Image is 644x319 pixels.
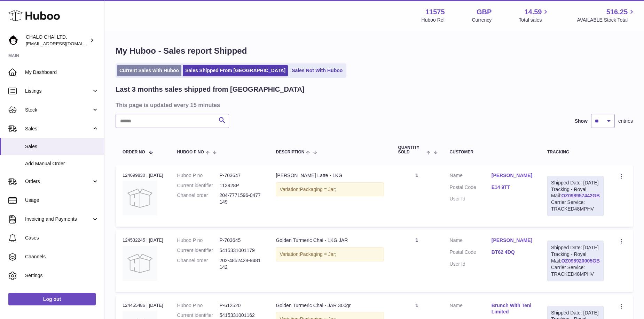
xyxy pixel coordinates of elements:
a: [PERSON_NAME] [492,172,533,179]
dd: 113928P [220,182,262,189]
dt: Channel order [177,192,220,205]
span: Orders [25,178,92,185]
div: 124455486 | [DATE] [123,302,163,309]
span: Listings [25,88,92,94]
span: Packaging = Jar; [300,251,337,257]
dt: Current identifier [177,247,220,254]
a: Brunch With Teni Limited [492,302,533,316]
dd: P-703645 [220,237,262,244]
div: Variation: [276,182,384,197]
span: My Dashboard [25,69,99,76]
dt: Postal Code [450,249,492,257]
a: 516.25 AVAILABLE Stock Total [577,7,636,23]
div: Huboo Ref [422,17,445,23]
a: Sales Shipped From [GEOGRAPHIC_DATA] [183,65,288,76]
dd: 5415331001179 [220,247,262,254]
span: Usage [25,197,99,204]
span: [EMAIL_ADDRESS][DOMAIN_NAME] [26,41,102,46]
dd: P-612520 [220,302,262,309]
div: Customer [450,150,533,154]
span: Total sales [519,17,550,23]
a: BT62 4DQ [492,249,533,256]
h3: This page is updated every 15 minutes [116,101,631,109]
div: Golden Turmeric Chai - 1KG JAR [276,237,384,244]
span: Order No [123,150,145,154]
span: AVAILABLE Stock Total [577,17,636,23]
dt: Huboo P no [177,237,220,244]
span: Description [276,150,304,154]
strong: GBP [477,7,492,17]
span: 516.25 [606,7,628,17]
dt: Name [450,302,492,317]
a: OZ098957442GB [561,193,600,198]
h2: Last 3 months sales shipped from [GEOGRAPHIC_DATA] [116,85,305,94]
img: no-photo.jpg [123,246,157,281]
img: Chalo@chalocompany.com [8,35,19,46]
div: Carrier Service: TRACKED48MPHV [551,264,600,278]
dt: Current identifier [177,312,220,319]
dd: 5415331001162 [220,312,262,319]
span: Stock [25,107,92,113]
span: Sales [25,126,92,132]
span: Add Manual Order [25,160,99,167]
dt: Name [450,237,492,245]
span: 14.59 [524,7,542,17]
strong: 11575 [425,7,445,17]
div: Shipped Date: [DATE] [551,310,600,316]
div: 124532245 | [DATE] [123,237,163,243]
div: Currency [472,17,492,23]
a: 14.59 Total sales [519,7,550,23]
a: [PERSON_NAME] [492,237,533,244]
div: Tracking [547,150,604,154]
span: Settings [25,272,99,279]
dt: User Id [450,196,492,202]
dt: Huboo P no [177,302,220,309]
div: Shipped Date: [DATE] [551,180,600,186]
td: 1 [391,230,442,291]
dd: 204-7771596-0477149 [220,192,262,205]
div: [PERSON_NAME] Latte - 1KG [276,172,384,179]
div: Tracking - Royal Mail: [547,241,604,281]
span: Cases [25,235,99,241]
span: entries [618,118,633,124]
h1: My Huboo - Sales report Shipped [116,45,633,56]
img: no-photo.jpg [123,181,157,215]
div: Variation: [276,247,384,261]
span: Sales [25,143,99,150]
a: Log out [8,293,96,305]
a: Current Sales with Huboo [117,65,181,76]
dt: Postal Code [450,184,492,192]
span: Packaging = Jar; [300,187,337,192]
a: E14 9TT [492,184,533,191]
dt: Channel order [177,257,220,271]
span: Huboo P no [177,150,204,154]
div: Carrier Service: TRACKED48MPHV [551,199,600,212]
a: OZ098920005GB [561,258,600,264]
dd: 202-4852428-9481142 [220,257,262,271]
div: Golden Turmeric Chai - JAR 300gr [276,302,384,309]
td: 1 [391,165,442,227]
span: Invoicing and Payments [25,216,92,222]
div: 124699830 | [DATE] [123,172,163,179]
a: Sales Not With Huboo [289,65,345,76]
dt: Current identifier [177,182,220,189]
div: CHALO CHAI LTD. [26,34,88,47]
div: Shipped Date: [DATE] [551,244,600,251]
dt: Name [450,172,492,181]
span: Quantity Sold [398,145,425,154]
label: Show [575,118,588,124]
dd: P-703647 [220,172,262,179]
div: Tracking - Royal Mail: [547,176,604,216]
span: Channels [25,253,99,260]
dt: User Id [450,261,492,267]
dt: Huboo P no [177,172,220,179]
